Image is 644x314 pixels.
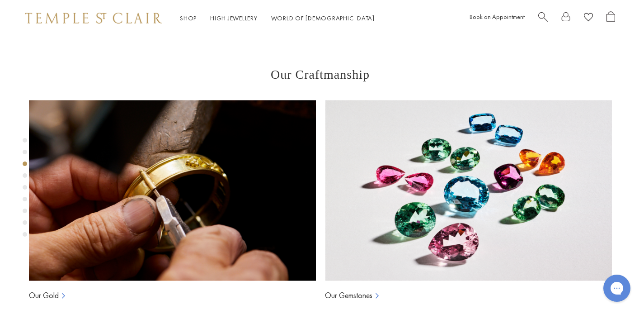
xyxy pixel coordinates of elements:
[271,14,375,22] a: World of [DEMOGRAPHIC_DATA]World of [DEMOGRAPHIC_DATA]
[25,13,162,24] img: Temple St. Clair
[210,14,258,22] a: High JewelleryHigh Jewellery
[29,290,59,301] a: Our Gold
[325,290,372,301] a: Our Gemstones
[584,11,593,25] a: View Wishlist
[606,11,615,25] a: Open Shopping Bag
[29,100,316,281] img: Ball Chains
[599,271,635,305] iframe: Gorgias live chat messenger
[470,13,525,21] a: Book an Appointment
[180,13,375,24] nav: Main navigation
[23,136,27,244] div: Product gallery navigation
[325,100,612,281] img: Ball Chains
[538,11,548,25] a: Search
[180,14,197,22] a: ShopShop
[29,67,612,82] h3: Our Craftmanship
